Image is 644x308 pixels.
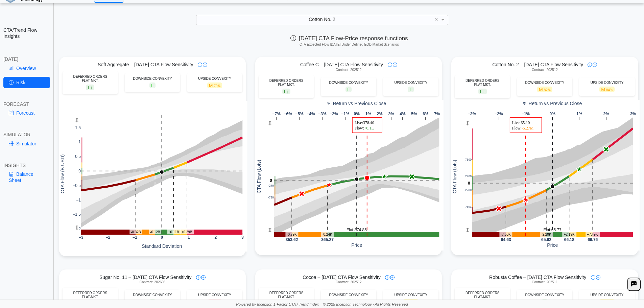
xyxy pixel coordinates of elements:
span: L [149,82,156,88]
span: × [435,16,438,22]
div: DOWNSIDE CONVEXITY [520,81,569,85]
span: Soft Aggregate – [DATE] CTA Flow Sensitivity [98,62,193,68]
span: L [542,299,548,305]
span: Cotton No. 2 [309,17,335,22]
img: plus-icon.svg [593,63,597,67]
span: L [282,89,291,94]
span: M [403,299,419,305]
span: L [345,299,352,305]
span: L [478,89,487,94]
span: Clear value [434,15,439,24]
a: Simulator [3,138,50,149]
img: info-icon.svg [388,63,392,67]
span: ↑ [286,89,289,94]
span: Contract: 202511 [532,280,558,284]
div: UPSIDE CONVEXITY [582,81,631,85]
span: 84% [606,88,613,92]
div: DEFERRED ORDERS FLAT-MKT. [262,79,311,87]
div: DEFERRED ORDERS FLAT-MKT. [66,75,115,83]
img: plus-icon.svg [390,275,395,280]
span: M [599,87,615,92]
div: INSIGHTS [3,162,50,168]
div: [DATE] [3,56,50,62]
span: [DATE] CTA Flow-Price response functions [290,35,408,42]
span: L [408,87,414,92]
img: plus-icon.svg [596,275,600,280]
div: DOWNSIDE CONVEXITY [520,293,569,297]
div: DEFERRED ORDERS FLAT-MKT. [66,291,115,299]
a: Balance Sheet [3,168,50,186]
span: ↓ [483,89,485,94]
div: DEFERRED ORDERS FLAT-MKT. [458,291,507,299]
img: info-icon.svg [196,275,200,280]
span: L [345,87,352,92]
span: L [86,85,94,90]
div: SIMULATOR [3,132,50,138]
span: M [537,87,552,92]
span: Contract: 202512 [336,68,362,72]
img: info-icon.svg [591,275,595,280]
div: UPSIDE CONVEXITY [190,293,239,297]
a: Overview [3,63,50,74]
span: Coffee C – [DATE] CTA Flow Sensitivity [300,62,383,68]
img: info-icon.svg [385,275,389,280]
span: ↓ [90,85,93,90]
div: DOWNSIDE CONVEXITY [324,81,373,85]
a: Risk [3,77,50,88]
img: plus-icon.svg [393,63,397,67]
span: Sugar No. 11 – [DATE] CTA Flow Sensitivity [99,274,192,280]
div: DEFERRED ORDERS FLAT-MKT. [262,291,311,299]
div: UPSIDE CONVEXITY [386,81,435,85]
img: info-icon.svg [198,63,202,67]
span: 82% [544,88,551,92]
div: UPSIDE CONVEXITY [386,293,435,297]
span: Robusta Coffee – [DATE] CTA Flow Sensitivity [489,274,586,280]
span: Cotton No. 2 – [DATE] CTA Flow Sensitivity [492,62,583,68]
span: Contract: 202603 [140,280,166,284]
div: DOWNSIDE CONVEXITY [128,77,177,81]
div: DEFERRED ORDERS FLAT-MKT. [458,79,507,87]
img: plus-icon.svg [203,63,207,67]
span: Cocoa – [DATE] CTA Flow Sensitivity [303,274,381,280]
div: DOWNSIDE CONVEXITY [128,293,177,297]
span: M [599,299,615,305]
div: DOWNSIDE CONVEXITY [324,293,373,297]
div: UPSIDE CONVEXITY [582,293,631,297]
span: H [208,299,222,305]
span: Contract: 202512 [336,280,362,284]
span: M [207,82,222,88]
div: FORECAST [3,101,50,107]
img: info-icon.svg [588,63,592,67]
h5: CTA Expected Flow [DATE] Under Defined EOD Market Scenarios [57,43,641,47]
img: plus-icon.svg [201,275,206,280]
h2: CTA/Trend Flow Insights [3,27,50,39]
span: 70% [214,84,220,88]
a: Forecast [3,107,50,119]
span: Contract: 202512 [532,68,558,72]
div: UPSIDE CONVEXITY [190,77,239,81]
span: L [149,299,156,305]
